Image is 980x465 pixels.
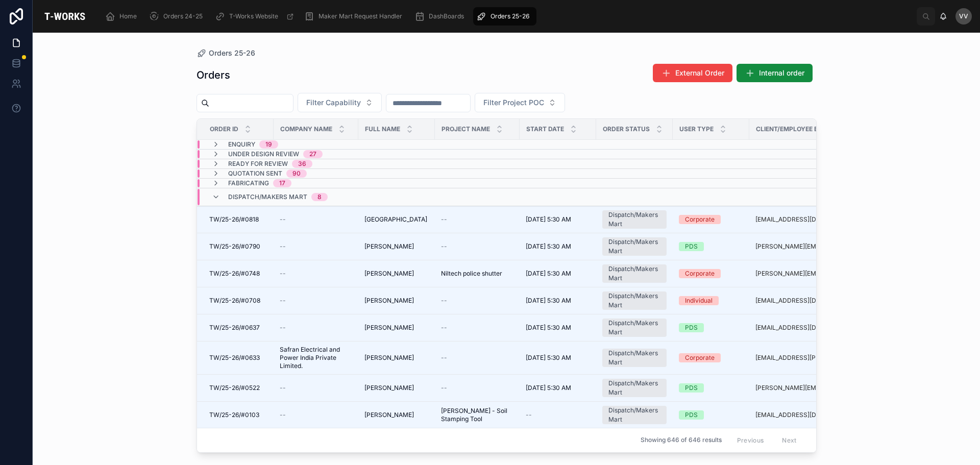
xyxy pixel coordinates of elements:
a: Safran Electrical and Power India Private Limited. [280,346,352,370]
a: Orders 25-26 [473,7,536,26]
a: DashBoards [411,7,471,26]
button: External Order [653,64,732,82]
a: T-Works Website [212,7,299,26]
span: Showing 646 of 646 results [641,436,722,445]
span: [PERSON_NAME] [364,411,414,419]
span: -- [280,384,286,392]
span: DashBoards [429,12,464,20]
span: [PERSON_NAME] [364,354,414,362]
a: [EMAIL_ADDRESS][DOMAIN_NAME] [755,215,846,224]
a: -- [280,297,352,305]
a: -- [441,297,513,305]
a: Corporate [679,215,743,224]
span: T-Works Website [229,12,278,20]
div: Corporate [685,269,715,278]
a: Individual [679,296,743,305]
a: [PERSON_NAME][EMAIL_ADDRESS][DOMAIN_NAME] [755,384,846,392]
a: [EMAIL_ADDRESS][DOMAIN_NAME] [755,297,846,305]
span: [DATE] 5:30 AM [526,384,571,392]
button: Internal order [737,64,813,82]
div: Corporate [685,353,715,362]
span: Full Name [365,125,400,133]
a: [PERSON_NAME][EMAIL_ADDRESS][DOMAIN_NAME] [755,242,846,251]
span: -- [441,297,447,305]
div: 8 [317,193,322,201]
a: Dispatch/Makers Mart [602,291,667,310]
a: [PERSON_NAME] [364,411,429,419]
a: [EMAIL_ADDRESS][DOMAIN_NAME] [755,324,846,332]
a: Maker Mart Request Handler [301,7,409,26]
span: Quotation Sent [228,169,282,178]
a: TW/25-26/#0708 [209,297,267,305]
a: Dispatch/Makers Mart [602,237,667,256]
span: Orders 24-25 [163,12,203,20]
a: [EMAIL_ADDRESS][PERSON_NAME][DOMAIN_NAME] [755,354,846,362]
span: Order ID [210,125,238,133]
span: -- [441,384,447,392]
span: -- [526,411,532,419]
span: [DATE] 5:30 AM [526,270,571,278]
span: [DATE] 5:30 AM [526,242,571,251]
a: [PERSON_NAME] [364,242,429,251]
a: [DATE] 5:30 AM [526,270,590,278]
a: [DATE] 5:30 AM [526,297,590,305]
div: 19 [265,140,272,149]
span: Client/Employee Email [756,125,833,133]
span: Project Name [442,125,490,133]
span: TW/25-26/#0790 [209,242,260,251]
a: -- [280,215,352,224]
a: -- [280,411,352,419]
a: [EMAIL_ADDRESS][DOMAIN_NAME] [755,411,846,419]
div: Dispatch/Makers Mart [608,210,660,229]
a: Corporate [679,353,743,362]
div: Corporate [685,215,715,224]
a: PDS [679,383,743,393]
span: -- [280,242,286,251]
span: -- [280,411,286,419]
span: Home [119,12,137,20]
div: 27 [309,150,316,158]
a: [PERSON_NAME] [364,384,429,392]
a: [PERSON_NAME] [364,270,429,278]
span: TW/25-26/#0748 [209,270,260,278]
div: Dispatch/Makers Mart [608,319,660,337]
span: TW/25-26/#0103 [209,411,259,419]
div: PDS [685,242,698,251]
a: [DATE] 5:30 AM [526,242,590,251]
span: Niltech police shutter [441,270,502,278]
div: Dispatch/Makers Mart [608,291,660,310]
a: Dispatch/Makers Mart [602,210,667,229]
a: [PERSON_NAME][EMAIL_ADDRESS][DOMAIN_NAME] [755,270,846,278]
span: Maker Mart Request Handler [318,12,402,20]
span: VV [959,12,968,20]
a: -- [441,215,513,224]
a: [PERSON_NAME] [364,297,429,305]
div: PDS [685,410,698,420]
a: -- [441,242,513,251]
a: TW/25-26/#0818 [209,215,267,224]
span: [PERSON_NAME] [364,270,414,278]
h1: Orders [197,68,230,82]
a: [PERSON_NAME] [364,354,429,362]
a: -- [441,324,513,332]
div: Dispatch/Makers Mart [608,406,660,424]
a: TW/25-26/#0103 [209,411,267,419]
span: -- [280,324,286,332]
a: Dispatch/Makers Mart [602,264,667,283]
span: [PERSON_NAME] [364,242,414,251]
a: [PERSON_NAME] - Soil Stamping Tool [441,407,513,423]
div: Dispatch/Makers Mart [608,379,660,397]
a: TW/25-26/#0790 [209,242,267,251]
a: -- [526,411,590,419]
a: -- [280,242,352,251]
a: Corporate [679,269,743,278]
div: Dispatch/Makers Mart [608,264,660,283]
span: -- [441,324,447,332]
a: TW/25-26/#0633 [209,354,267,362]
a: [DATE] 5:30 AM [526,354,590,362]
div: PDS [685,383,698,393]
